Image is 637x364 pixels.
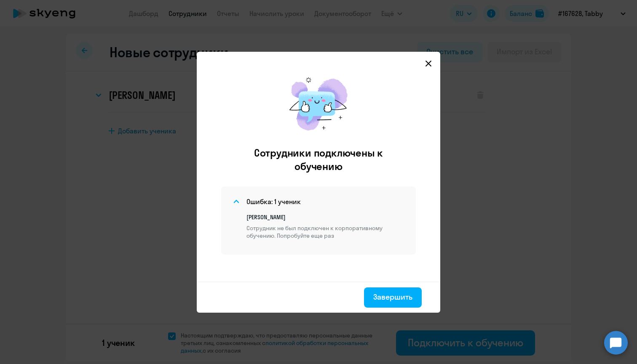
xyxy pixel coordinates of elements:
[237,146,400,173] h2: Сотрудники подключены к обучению
[364,287,422,308] button: Завершить
[281,69,356,139] img: results
[373,292,412,303] div: Завершить
[246,224,406,239] p: Сотрудник не был подключен к корпоративному обучению. Попробуйте еще раз
[246,213,406,221] p: [PERSON_NAME]
[246,197,301,206] h4: Ошибка: 1 ученик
